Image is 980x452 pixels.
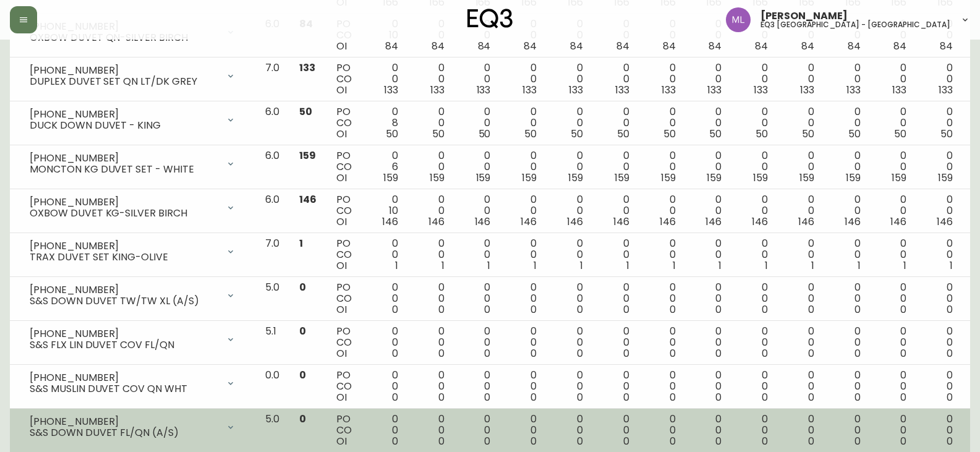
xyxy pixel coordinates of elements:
span: 146 [660,215,676,229]
span: OI [336,258,347,273]
span: 1 [395,258,398,273]
span: 1 [903,258,906,273]
span: 50 [479,127,491,141]
span: 159 [661,171,676,185]
div: [PHONE_NUMBER]OXBOW DUVET KG-SILVER BIRCH [20,194,245,221]
span: 133 [662,83,676,97]
div: PO CO [336,326,352,359]
span: 146 [475,215,491,229]
div: 0 0 [649,238,676,271]
div: [PHONE_NUMBER]S&S DOWN DUVET TW/TW XL (A/S) [20,282,245,309]
div: 0 0 [556,326,583,359]
img: baddbcff1c9a25bf9b3a4739eeaf679c [726,7,751,32]
div: 0 0 [510,238,537,271]
span: 0 [438,346,445,360]
span: 0 [900,302,906,317]
div: 0 0 [926,282,953,315]
div: 0 0 [556,238,583,271]
div: 0 0 [741,150,768,184]
span: 146 [845,215,861,229]
div: 0 0 [603,194,629,228]
div: 0 0 [510,194,537,228]
span: 159 [707,171,722,185]
span: 50 [432,127,445,141]
span: 50 [894,127,906,141]
span: 0 [530,346,537,360]
div: 0 0 [649,326,676,359]
div: 0 0 [556,370,583,403]
span: OI [336,215,347,229]
span: 133 [299,61,315,75]
div: 0 0 [464,150,491,184]
span: 1 [718,258,722,273]
div: 0 0 [418,326,445,359]
div: 0 0 [603,19,629,52]
div: 0 0 [741,238,768,271]
span: 0 [762,390,768,404]
div: 0 0 [788,150,814,184]
div: S&S FLX LIN DUVET COV FL/QN [30,339,218,351]
td: 5.0 [255,277,289,321]
span: OI [336,346,347,360]
span: 50 [571,127,583,141]
div: 0 0 [372,282,398,315]
span: 50 [386,127,398,141]
span: 0 [762,302,768,317]
div: 0 0 [695,238,722,271]
span: 0 [947,302,953,317]
div: 0 0 [741,19,768,52]
span: 146 [382,215,398,229]
span: 159 [476,171,491,185]
div: PO CO [336,194,352,228]
div: 0 0 [649,106,676,140]
span: 0 [392,302,398,317]
span: 159 [299,148,316,163]
h5: eq3 [GEOGRAPHIC_DATA] - [GEOGRAPHIC_DATA] [761,21,950,28]
div: 0 0 [788,238,814,271]
div: 0 0 [649,370,676,403]
div: 0 0 [649,194,676,228]
span: 133 [800,83,814,97]
span: 0 [715,346,722,360]
span: 0 [947,346,953,360]
td: 5.1 [255,321,289,365]
span: OI [336,39,347,53]
td: 0.0 [255,365,289,409]
div: 0 0 [880,106,907,140]
span: 0 [484,346,490,360]
div: 0 0 [834,370,861,403]
span: OI [336,83,347,97]
div: 0 0 [741,326,768,359]
span: 133 [569,83,583,97]
span: 50 [617,127,629,141]
span: 0 [484,390,490,404]
span: 133 [939,83,953,97]
div: 0 0 [603,150,629,184]
span: 0 [762,346,768,360]
div: 0 0 [788,106,814,140]
span: 1 [487,258,490,273]
span: 1 [673,258,676,273]
div: DUCK DOWN DUVET - KING [30,120,218,131]
span: 159 [568,171,583,185]
div: [PHONE_NUMBER]S&S DOWN DUVET FL/QN (A/S) [20,414,245,441]
span: 146 [890,215,906,229]
div: 0 0 [649,62,676,96]
span: 0 [670,390,676,404]
div: 0 0 [510,19,537,52]
span: 159 [430,171,445,185]
div: 0 0 [695,106,722,140]
div: 0 0 [464,370,491,403]
div: [PHONE_NUMBER] [30,284,218,296]
div: 0 0 [834,62,861,96]
span: 0 [854,302,861,317]
span: 159 [753,171,768,185]
div: S&S DOWN DUVET FL/QN (A/S) [30,427,218,438]
span: 0 [577,302,583,317]
div: 0 0 [510,150,537,184]
span: 146 [613,215,629,229]
div: 0 0 [741,370,768,403]
div: 0 0 [510,106,537,140]
div: 0 0 [649,150,676,184]
div: 0 0 [880,19,907,52]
